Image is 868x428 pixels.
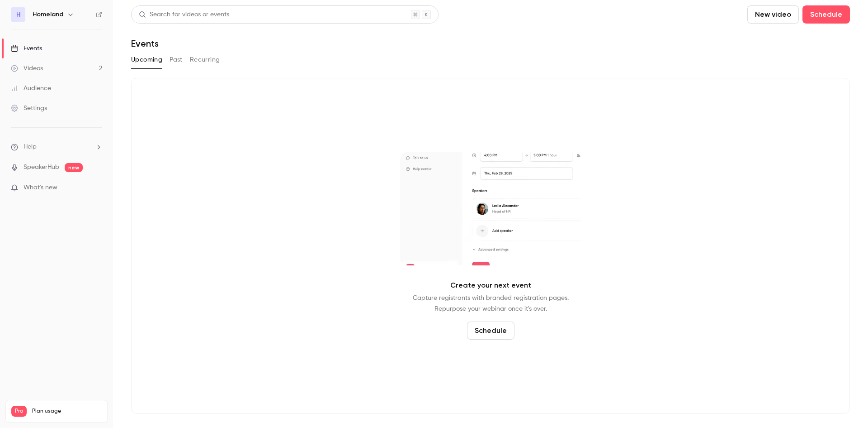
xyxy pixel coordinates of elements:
[190,53,220,67] button: Recurring
[11,84,51,93] div: Audience
[24,183,57,192] span: What's new
[450,280,531,291] p: Create your next event
[139,10,229,19] div: Search for videos or events
[11,142,102,152] li: help-dropdown-opener
[747,5,799,24] button: New video
[91,184,102,192] iframe: Noticeable Trigger
[32,408,102,415] span: Plan usage
[467,322,514,340] button: Schedule
[33,10,63,19] h6: Homeland
[65,163,83,172] span: new
[16,10,20,19] span: H
[24,142,37,152] span: Help
[11,64,43,73] div: Videos
[11,104,47,113] div: Settings
[24,163,59,172] a: SpeakerHub
[11,406,27,417] span: Pro
[131,53,162,67] button: Upcoming
[11,44,42,53] div: Events
[170,53,183,67] button: Past
[413,293,569,314] p: Capture registrants with branded registration pages. Repurpose your webinar once it's over.
[131,38,159,49] h1: Events
[802,5,850,24] button: Schedule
